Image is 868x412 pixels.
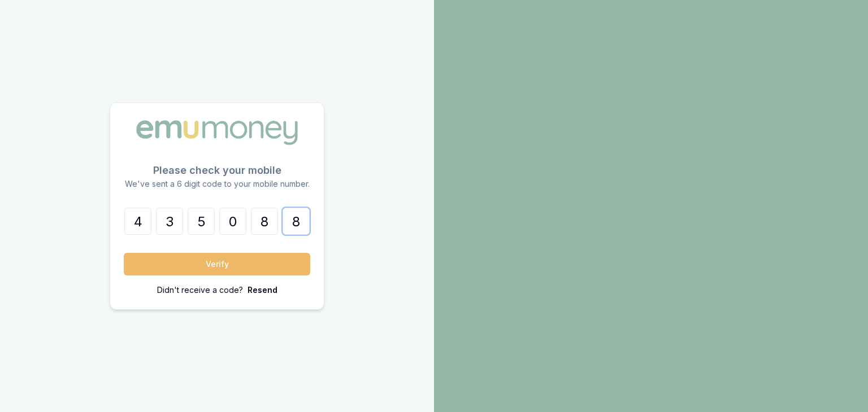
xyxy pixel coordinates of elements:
[124,253,310,275] button: Verify
[132,116,302,149] img: Emu Money
[157,284,243,296] p: Didn't receive a code?
[124,178,310,190] p: We've sent a 6 digit code to your mobile number.
[248,284,277,296] p: Resend
[124,163,310,178] p: Please check your mobile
